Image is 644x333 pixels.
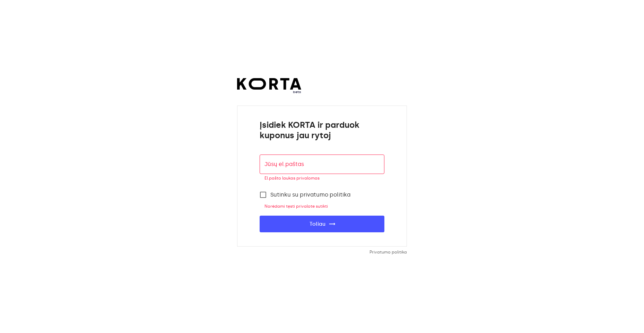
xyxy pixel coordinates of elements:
span: Toliau [271,219,373,228]
span: Sutinku su privatumo politika [270,191,350,199]
span: trending_flat [328,220,336,228]
h1: Įsidiek KORTA ir parduok kuponus jau rytoj [260,120,384,141]
img: Korta [237,78,301,90]
span: beta [237,90,301,94]
p: El.pašto laukas privalomas [264,175,380,182]
a: beta [237,78,301,94]
p: Norėdami tęsti privalote sutikti [264,203,380,210]
a: Privatumo politika [369,250,407,255]
button: Toliau [260,216,384,232]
